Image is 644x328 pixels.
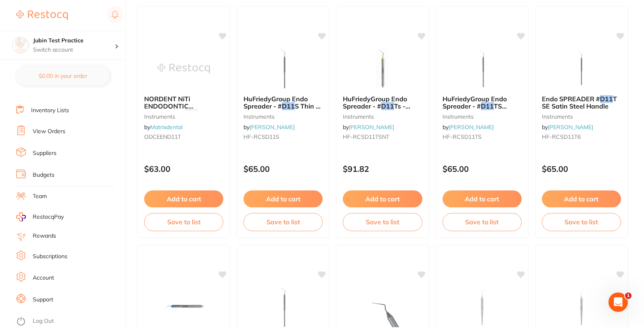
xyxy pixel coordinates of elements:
button: Save to list [542,213,621,231]
b: NORDENT NiTi ENDODONTIC SPREADER #D11T ColorRing Duralite Handle [144,95,223,110]
small: instruments [343,113,422,120]
em: D11 [381,102,394,110]
em: D11 [600,95,613,103]
button: Add to cart [343,190,422,207]
a: Inventory Lists [31,107,69,115]
span: HuFriedyGroup Endo Spreader - # [243,95,308,110]
small: instruments [443,113,522,120]
a: Restocq Logo [16,6,68,25]
iframe: Intercom live chat [608,292,628,312]
p: $63.00 [144,164,223,173]
span: ODCEEND11T [144,133,181,140]
button: Add to cart [144,190,223,207]
a: Account [33,274,54,282]
span: HF-RCSD11TS [443,133,482,140]
button: $0.00 in your order [16,66,109,86]
span: by [343,123,394,131]
span: HuFriedyGroup Endo Spreader - # [443,95,507,110]
button: Save to list [343,213,422,231]
img: HuFriedyGroup Endo Spreader - #D11Ts - Nickel Titanium [356,48,409,89]
a: Subscriptions [33,253,67,261]
span: Ts - Nickel Titanium [343,102,410,117]
small: instruments [243,113,323,120]
span: RestocqPay [33,213,64,221]
img: Jubin Test Practice [13,37,29,53]
p: $65.00 [443,164,522,173]
span: T SE Satin Steel Handle [542,95,617,110]
span: by [443,123,494,131]
img: HuFriedyGroup Endo Spreader - #D11TS Thinnest - 21mm - Singe Ended - #24 Round Handle [456,48,508,89]
button: Save to list [443,213,522,231]
span: HuFriedyGroup Endo Spreader - # [343,95,407,110]
button: Save to list [243,213,323,231]
a: [PERSON_NAME] [548,123,593,131]
a: Log Out [33,317,54,325]
span: Endo SPREADER # [542,95,600,103]
em: D11 [185,110,198,118]
button: Add to cart [542,190,621,207]
span: HF-RCSD11S [243,133,279,140]
span: by [243,123,295,131]
span: by [542,123,593,131]
em: D11 [282,102,295,110]
img: Julius Wirth Root Canal Spreader - #D11TS - Single Ended [555,287,608,327]
em: D11 [481,102,494,110]
img: HuFriedyGroup Black Line Endo Spreader - #D11T Thinner - 22mm - Single Ended - Black Line Handle [356,287,409,327]
a: Support [33,296,53,304]
small: instruments [542,113,621,120]
img: Restocq Logo [16,10,68,20]
button: Log Out [16,315,123,328]
a: Budgets [33,171,55,179]
a: Rewards [33,232,56,240]
span: NORDENT NiTi ENDODONTIC SPREADER # [144,95,193,118]
a: [PERSON_NAME] [349,123,394,131]
a: [PERSON_NAME] [250,123,295,131]
b: HuFriedyGroup Endo Spreader - #D11Ts - Nickel Titanium [343,95,422,110]
b: Endo SPREADER #D11T SE Satin Steel Handle [542,95,621,110]
button: Add to cart [443,190,522,207]
small: instruments [144,113,223,120]
a: Team [33,192,47,201]
a: [PERSON_NAME] [449,123,494,131]
span: HF-RCSD11TSNT [343,133,389,140]
img: Julius Wirth Root Canal Spreader - #D11T - Single Ended [456,287,508,327]
button: Add to cart [243,190,323,207]
img: HuFriedyGroup Endo Spreader - #D11T - Nickel Titanium [157,287,210,327]
img: RestocqPay [16,212,26,221]
a: View Orders [33,127,65,136]
p: $65.00 [243,164,323,173]
span: by [144,123,183,131]
p: Switch account [33,46,115,54]
a: Suppliers [33,149,57,157]
b: HuFriedyGroup Endo Spreader - #D11S Thin - 23mm - Single Ended - #24 Round Handle [243,95,323,110]
button: Save to list [144,213,223,231]
h4: Jubin Test Practice [33,37,115,45]
img: Endo SPREADER #D11T SE Satin Steel Handle [555,48,608,89]
img: NORDENT NiTi ENDODONTIC SPREADER #D11T ColorRing Duralite Handle [157,48,210,89]
b: HuFriedyGroup Endo Spreader - #D11TS Thinnest - 21mm - Singe Ended - #24 Round Handle [443,95,522,110]
a: Matrixdental [150,123,183,131]
p: $91.82 [343,164,422,173]
span: HF-RCSD11T6 [542,133,581,140]
p: $65.00 [542,164,621,173]
img: Endo SPREADER #D11T Thinner 22mm Singe Ended Round Handle [257,287,309,327]
a: RestocqPay [16,212,64,221]
span: 1 [625,292,631,299]
img: HuFriedyGroup Endo Spreader - #D11S Thin - 23mm - Single Ended - #24 Round Handle [257,48,309,89]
